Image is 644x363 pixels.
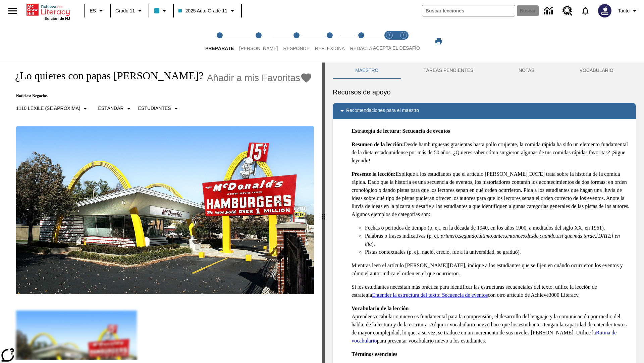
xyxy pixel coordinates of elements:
span: Responde [283,46,310,51]
img: Uno de los primeros locales de McDonald's, con el icónico letrero rojo y los arcos amarillos. [16,126,314,294]
em: antes [493,233,505,239]
a: Centro de recursos, Se abrirá en una pestaña nueva. [558,2,577,20]
button: Abrir el menú lateral [3,1,22,21]
div: Instructional Panel Tabs [333,63,636,79]
button: Acepta el desafío lee step 1 of 2 [380,23,399,60]
p: Aprender vocabulario nuevo es fundamental para la comprensión, el desarrollo del lenguaje y la co... [352,305,631,345]
span: Edición de NJ [45,16,70,21]
button: El color de la clase es azul claro. Cambiar el color de la clase. [151,5,171,17]
button: Lee step 2 of 5 [234,23,283,60]
li: Pistas contextuales (p. ej., nació, creció, fue a la universidad, se graduó). [365,248,631,256]
button: Maestro [333,63,401,79]
em: cuando [540,233,555,239]
button: Lenguaje: ES, Selecciona un idioma [87,5,108,17]
span: Grado 11 [115,7,135,14]
button: Acepta el desafío contesta step 2 of 2 [394,23,413,60]
text: 2 [402,34,404,37]
li: Fechas o periodos de tiempo (p. ej., en la década de 1940, en los años 1900, a mediados del siglo... [365,224,631,232]
span: Prepárate [205,46,234,51]
p: Explique a los estudiantes que el artículo [PERSON_NAME][DATE] trata sobre la historia de la comi... [352,170,631,218]
span: Reflexiona [315,46,345,51]
li: Palabras o frases indicativas (p. ej., , , , , , , , , , ). [365,232,631,248]
a: Centro de información [540,2,558,20]
button: Seleccione Lexile, 1110 Lexile (Se aproxima) [13,103,92,115]
em: más tarde [574,233,595,239]
p: Estándar [98,105,123,112]
button: Imprimir [428,35,449,47]
span: ES [90,7,96,14]
h1: ¿Lo quieres con papas [PERSON_NAME]? [8,70,204,82]
input: Buscar campo [422,5,515,16]
h6: Recursos de apoyo [333,87,636,97]
div: Recomendaciones para el maestro [333,103,636,119]
p: Desde hamburguesas grasientas hasta pollo crujiente, la comida rápida ha sido un elemento fundame... [352,140,631,165]
div: activity [325,63,644,363]
button: Tipo de apoyo, Estándar [95,103,135,115]
img: Avatar [598,4,611,17]
p: 1110 Lexile (Se aproxima) [16,105,80,112]
button: Prepárate step 1 of 5 [200,23,239,60]
button: Perfil/Configuración [615,5,641,17]
strong: Vocabulario de la lección [352,306,409,311]
span: 2025 Auto Grade 11 [178,7,227,14]
span: [PERSON_NAME] [239,46,278,51]
a: Notificaciones [577,2,594,19]
strong: Presente la lección: [352,171,395,177]
strong: Resumen de la lección: [352,142,404,147]
em: entonces [506,233,525,239]
em: segundo [459,233,477,239]
strong: Estrategia de lectura: Secuencia de eventos [352,128,450,134]
button: Responde step 3 of 5 [278,23,315,60]
button: Redacta step 5 of 5 [345,23,378,60]
p: Mientras leen el artículo [PERSON_NAME][DATE], indique a los estudiantes que se fijen en cuándo o... [352,261,631,278]
p: Estudiantes [138,105,171,112]
button: TAREAS PENDIENTES [401,63,496,79]
span: ACEPTA EL DESAFÍO [373,45,420,51]
span: Tauto [618,7,630,14]
button: Escoja un nuevo avatar [594,2,615,19]
text: 1 [388,34,390,37]
button: Seleccionar estudiante [136,103,183,115]
a: Entender la estructura del texto: Secuencia de eventos [372,292,488,298]
em: último [478,233,492,239]
button: NOTAS [496,63,557,79]
em: desde [526,233,538,239]
button: Clase: 2025 Auto Grade 11, Selecciona una clase [176,5,239,17]
button: Añadir a mis Favoritas - ¿Lo quieres con papas fritas? [207,72,313,84]
em: así que [557,233,572,239]
p: Recomendaciones para el maestro [346,107,419,115]
em: primero [441,233,458,239]
span: Redacta [350,46,372,51]
button: Grado: Grado 11, Elige un grado [113,5,147,17]
span: Añadir a mis Favoritas [207,73,301,83]
button: VOCABULARIO [557,63,636,79]
div: Pulsa la tecla de intro o la barra espaciadora y luego presiona las flechas de derecha e izquierd... [322,63,325,363]
strong: Términos esenciales [352,351,397,357]
button: Reflexiona step 4 of 5 [310,23,350,60]
p: Noticias: Negocios [8,93,312,98]
div: Portada [26,2,70,21]
p: Si los estudiantes necesitan más práctica para identificar las estructuras secuenciales del texto... [352,283,631,299]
